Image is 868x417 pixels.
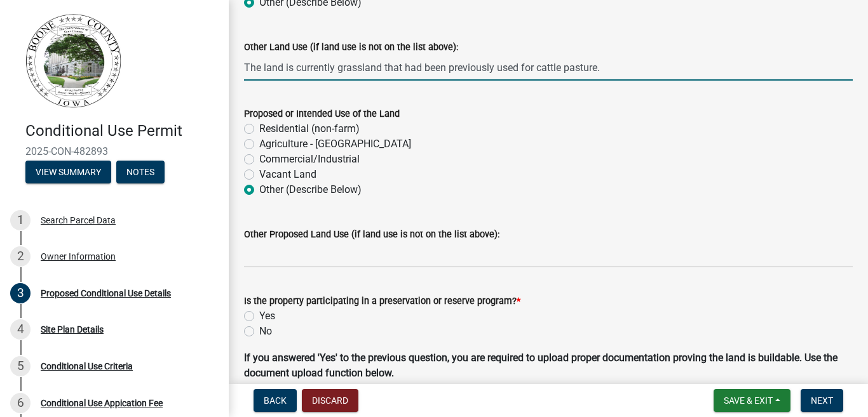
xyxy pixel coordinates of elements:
div: Conditional Use Appication Fee [41,399,163,407]
button: Save & Exit [714,389,790,412]
div: 3 [10,283,31,303]
div: Search Parcel Data [41,216,116,225]
wm-modal-confirm: Summary [25,168,111,178]
div: 4 [10,319,31,340]
div: Conditional Use Criteria [41,362,133,371]
label: Other (Describe Below) [259,182,362,197]
div: Proposed Conditional Use Details [41,289,171,298]
button: Notes [116,161,165,183]
span: Next [811,395,833,406]
label: Vacant Land [259,167,316,182]
span: 2025-CON-482893 [25,145,203,157]
h4: Conditional Use Permit [25,122,219,140]
img: Boone County, Iowa [25,13,122,109]
div: 5 [10,356,31,376]
button: Next [801,389,843,412]
div: 2 [10,246,31,267]
label: Yes [259,308,275,324]
div: 6 [10,393,31,413]
label: Commercial/Industrial [259,152,360,167]
div: Owner Information [41,252,116,261]
strong: If you answered 'Yes' to the previous question, you are required to upload proper documentation p... [244,352,837,379]
button: Back [254,389,297,412]
label: Proposed or Intended Use of the Land [244,110,400,119]
div: Site Plan Details [41,325,104,334]
label: Residential (non-farm) [259,121,360,136]
button: Discard [302,389,358,412]
label: Other Proposed Land Use (if land use is not on the list above): [244,230,499,239]
div: 1 [10,210,31,230]
label: Is the property participating in a preservation or reserve program? [244,297,520,306]
span: Save & Exit [724,395,773,406]
button: View Summary [25,161,111,183]
span: Back [264,395,287,406]
label: Agriculture - [GEOGRAPHIC_DATA] [259,136,411,152]
wm-modal-confirm: Notes [116,168,165,178]
label: No [259,324,272,339]
label: Other Land Use (if land use is not on the list above): [244,43,458,52]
